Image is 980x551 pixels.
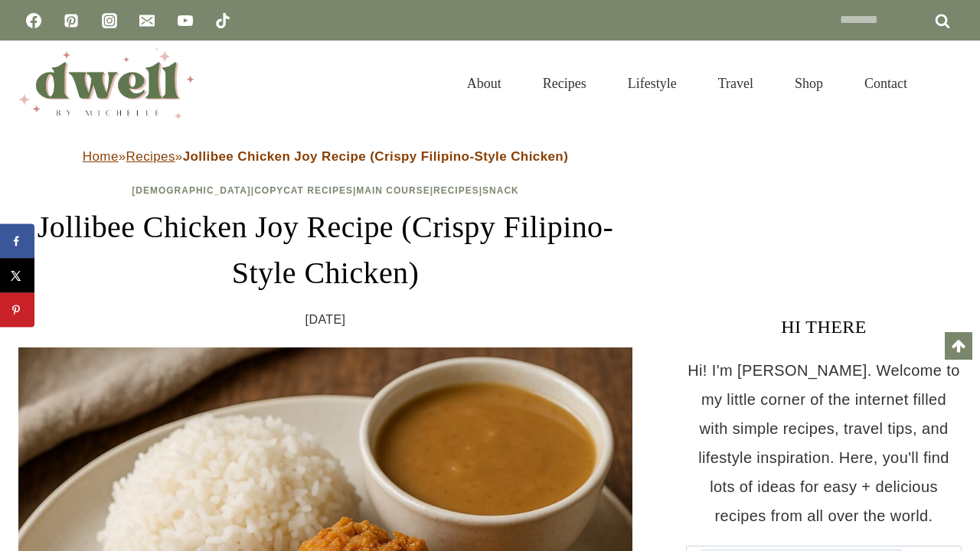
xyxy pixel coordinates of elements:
[83,149,568,164] span: » »
[945,332,972,360] a: Scroll to top
[18,48,194,119] img: DWELL by michelle
[83,149,119,164] a: Home
[433,185,479,196] a: Recipes
[254,185,353,196] a: Copycat Recipes
[94,5,125,36] a: Instagram
[686,356,962,530] p: Hi! I'm [PERSON_NAME]. Welcome to my little corner of the internet filled with simple recipes, tr...
[844,57,928,110] a: Contact
[207,5,238,36] a: TikTok
[18,204,632,296] h1: Jollibee Chicken Joy Recipe (Crispy Filipino-Style Chicken)
[774,57,844,110] a: Shop
[183,149,569,164] strong: Jollibee Chicken Joy Recipe (Crispy Filipino-Style Chicken)
[446,57,522,110] a: About
[356,185,430,196] a: Main Course
[607,57,697,110] a: Lifestyle
[132,185,519,196] span: | | | |
[126,149,175,164] a: Recipes
[482,185,519,196] a: Snack
[132,185,251,196] a: [DEMOGRAPHIC_DATA]
[686,313,962,341] h3: HI THERE
[522,57,607,110] a: Recipes
[446,57,928,110] nav: Primary Navigation
[18,5,49,36] a: Facebook
[305,308,346,331] time: [DATE]
[697,57,774,110] a: Travel
[132,5,162,36] a: Email
[936,70,962,96] button: View Search Form
[56,5,87,36] a: Pinterest
[170,5,201,36] a: YouTube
